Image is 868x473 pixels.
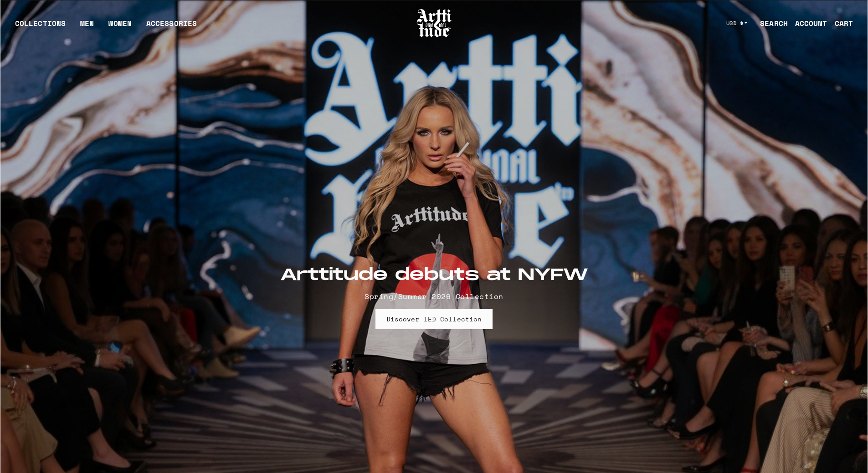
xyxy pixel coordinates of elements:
[827,14,853,32] a: Open cart
[280,291,588,302] p: Spring/Summer 2026 Collection
[80,18,94,36] a: MEN
[15,18,66,36] div: COLLECTIONS
[835,18,853,29] div: CART
[721,13,753,33] button: USD $
[108,18,132,36] a: WOMEN
[146,18,197,36] div: ACCESSORIES
[726,20,744,27] span: USD $
[788,14,827,32] a: ACCOUNT
[416,8,452,39] img: Arttitude
[8,18,204,36] ul: Main navigation
[753,14,788,32] a: SEARCH
[280,265,588,285] h2: Arttitude debuts at NYFW
[375,309,493,329] a: Discover IED Collection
